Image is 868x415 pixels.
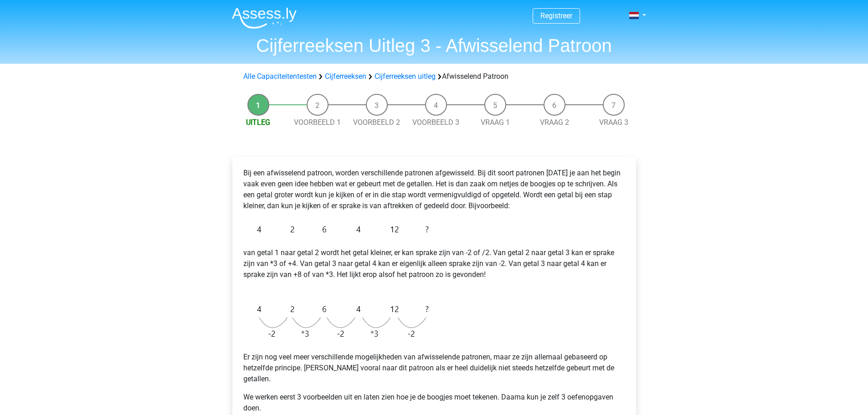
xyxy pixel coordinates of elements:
[243,352,625,384] p: Er zijn nog veel meer verschillende mogelijkheden van afwisselende patronen, maar ze zijn allemaa...
[243,219,433,240] img: Alternating_Example_intro_1.png
[225,35,644,56] h1: Cijferreeksen Uitleg 3 - Afwisselend Patroon
[243,392,625,414] p: We werken eerst 3 voorbeelden uit en laten zien hoe je de boogjes moet tekenen. Daarna kun je zel...
[243,168,625,211] p: Bij een afwisselend patroon, worden verschillende patronen afgewisseld. Bij dit soort patronen [D...
[325,72,366,81] a: Cijferreeksen
[294,118,341,127] a: Voorbeeld 1
[246,118,270,127] a: Uitleg
[232,7,297,29] img: Assessly
[375,72,436,81] a: Cijferreeksen uitleg
[240,71,629,82] div: Afwisselend Patroon
[599,118,628,127] a: Vraag 3
[412,118,459,127] a: Voorbeeld 3
[353,118,400,127] a: Voorbeeld 2
[481,118,510,127] a: Vraag 1
[540,118,569,127] a: Vraag 2
[243,298,433,344] img: Alternating_Example_intro_2.png
[540,11,572,20] a: Registreer
[243,247,625,291] p: van getal 1 naar getal 2 wordt het getal kleiner, er kan sprake zijn van -2 of /2. Van getal 2 na...
[243,72,317,81] a: Alle Capaciteitentesten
